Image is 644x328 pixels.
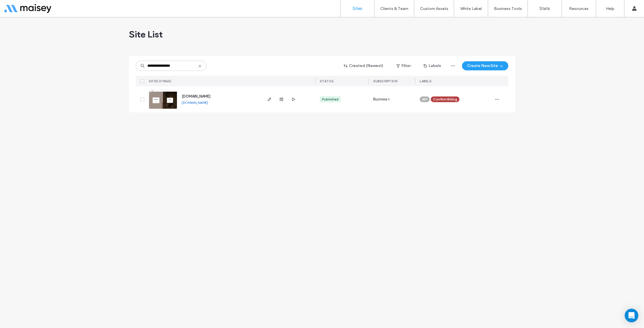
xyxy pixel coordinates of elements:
span: Business+ [373,96,390,102]
div: Open Intercom Messenger [625,309,638,322]
div: Published [322,97,338,102]
label: White Label [460,6,482,11]
label: Sites [353,6,362,11]
label: Resources [569,6,589,11]
a: [DOMAIN_NAME] [182,100,208,105]
span: API [422,97,427,102]
label: Help [606,6,614,11]
label: Business Tools [494,6,522,11]
button: Created (Newest) [339,61,388,70]
button: Create New Site [462,61,508,70]
button: Labels [419,61,446,70]
span: Site List [129,29,163,40]
a: [DOMAIN_NAME] [182,94,210,98]
button: Filter [391,61,416,70]
label: Custom Assets [420,6,448,11]
span: Subscription [373,79,397,83]
label: Stats [540,6,550,11]
span: STATUS [320,79,333,83]
label: Clients & Team [380,6,408,11]
span: LABELS [420,79,431,83]
span: Confirm Billing [433,97,457,102]
span: SITES (1/1860) [149,79,171,83]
